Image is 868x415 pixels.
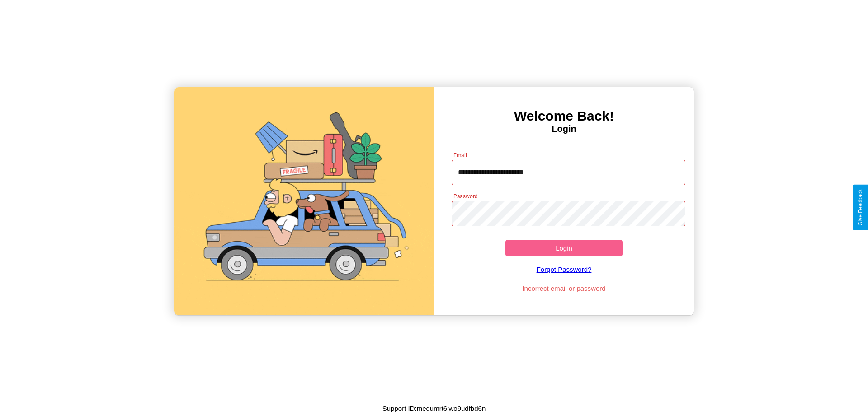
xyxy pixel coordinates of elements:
label: Password [453,192,477,200]
img: gif [174,87,434,315]
label: Email [453,151,467,159]
div: Give Feedback [857,189,863,226]
h4: Login [434,124,694,134]
a: Forgot Password? [447,256,681,282]
h3: Welcome Back! [434,108,694,124]
p: Incorrect email or password [447,282,681,294]
button: Login [505,240,623,256]
p: Support ID: mequmrt6iwo9udfbd6n [382,402,486,415]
